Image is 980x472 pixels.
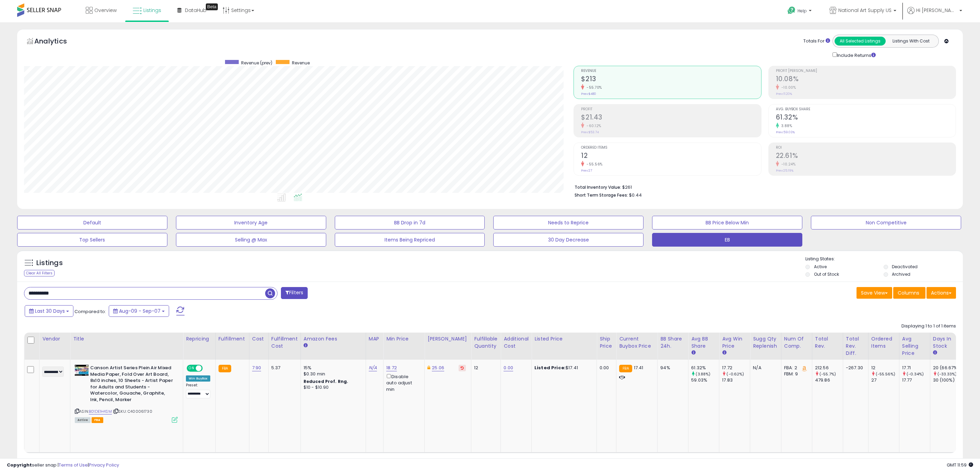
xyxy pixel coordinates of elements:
div: Tooltip anchor [206,3,218,10]
button: Needs to Reprice [493,216,644,229]
div: BB Share 24h. [660,335,685,350]
button: Selling @ Max [176,233,326,247]
small: (-0.34%) [907,371,924,377]
span: Columns [898,289,919,296]
h5: Listings [36,258,63,268]
button: Actions [926,287,956,299]
a: 0.00 [504,364,513,371]
div: Preset: [186,383,210,398]
small: -10.00% [779,85,796,90]
div: FBM: 9 [784,371,807,377]
div: Clear All Filters [24,270,55,276]
div: Vendor [42,335,67,343]
div: 17.77 [902,377,930,383]
span: | SKU: C400061730 [113,409,152,414]
button: Save View [857,287,892,299]
div: 20 (66.67%) [933,365,961,371]
a: B01DE1H4SM [89,409,112,414]
button: Inventory Age [176,216,326,229]
div: 479.86 [815,377,843,383]
small: (-55.56%) [876,371,895,377]
div: Sugg Qty Replenish [753,335,778,350]
p: Listing States: [805,256,963,262]
div: Avg BB Share [691,335,716,350]
small: -60.12% [584,123,601,128]
th: CSV column name: cust_attr_2_Vendor [39,333,70,360]
small: -55.70% [584,85,602,90]
label: Deactivated [892,264,918,270]
div: 12 [474,365,495,371]
button: EB [652,233,802,247]
div: Totals For [803,38,830,45]
span: ROI [776,146,956,150]
div: Fulfillment [219,335,246,343]
div: Current Buybox Price [619,335,654,350]
div: Include Returns [827,51,884,59]
div: Amazon Fees [304,335,363,343]
small: Prev: 27 [581,169,592,173]
span: Revenue [581,69,761,73]
span: Profit [PERSON_NAME] [776,69,956,73]
div: 0.00 [600,365,611,371]
span: Help [798,8,807,14]
div: 17.72 [722,365,750,371]
div: Total Rev. Diff. [846,335,865,357]
div: 94% [660,365,683,371]
span: Ordered Items [581,146,761,150]
div: Fulfillable Quantity [474,335,498,350]
div: Listed Price [534,335,594,343]
small: Days In Stock. [933,350,937,356]
div: $10 - $10.90 [304,385,361,390]
button: BB Price Below Min [652,216,802,229]
b: Short Term Storage Fees: [575,192,628,198]
div: Fulfillment Cost [271,335,298,350]
small: Amazon Fees. [304,343,308,349]
button: Last 30 Days [25,305,73,317]
span: Hi [PERSON_NAME] [916,7,957,14]
span: $0.44 [629,192,642,198]
small: -55.56% [584,162,603,167]
small: -10.24% [779,162,796,167]
small: Avg BB Share. [691,350,695,356]
span: Aug-09 - Sep-07 [119,308,161,314]
button: Listings With Cost [885,37,936,46]
label: Archived [892,271,910,277]
div: Cost [252,335,265,343]
div: -267.30 [846,365,863,371]
div: 59.03% [691,377,719,383]
button: Top Sellers [17,233,167,247]
div: Displaying 1 to 1 of 1 items [901,323,956,330]
span: Profit [581,108,761,111]
button: Aug-09 - Sep-07 [109,305,169,317]
strong: Copyright [7,462,32,468]
div: Avg Selling Price [902,335,927,357]
span: Compared to: [74,308,106,315]
div: Min Price [386,335,422,343]
span: ON [187,365,196,371]
span: All listings currently available for purchase on Amazon [75,417,91,423]
div: [PERSON_NAME] [427,335,468,343]
small: 3.88% [779,123,792,128]
span: FBA [92,417,103,423]
div: 5.37 [271,365,295,371]
button: Non Competitive [811,216,961,229]
div: Ship Price [600,335,613,350]
a: 7.90 [252,364,261,371]
div: FBA: 2 [784,365,807,371]
div: 61.32% [691,365,719,371]
small: FBA [219,365,231,372]
div: Total Rev. [815,335,840,350]
small: FBA [619,365,632,372]
div: Disable auto adjust min [386,373,419,393]
div: ASIN: [75,365,178,422]
div: MAP [369,335,380,343]
a: Privacy Policy [89,462,119,468]
div: 17.83 [722,377,750,383]
small: (3.88%) [696,371,710,377]
div: Additional Cost [504,335,529,350]
span: Listings [143,7,161,14]
li: $261 [575,183,951,191]
h2: $213 [581,75,761,84]
span: 17.41 [634,364,644,371]
div: 212.56 [815,365,843,371]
